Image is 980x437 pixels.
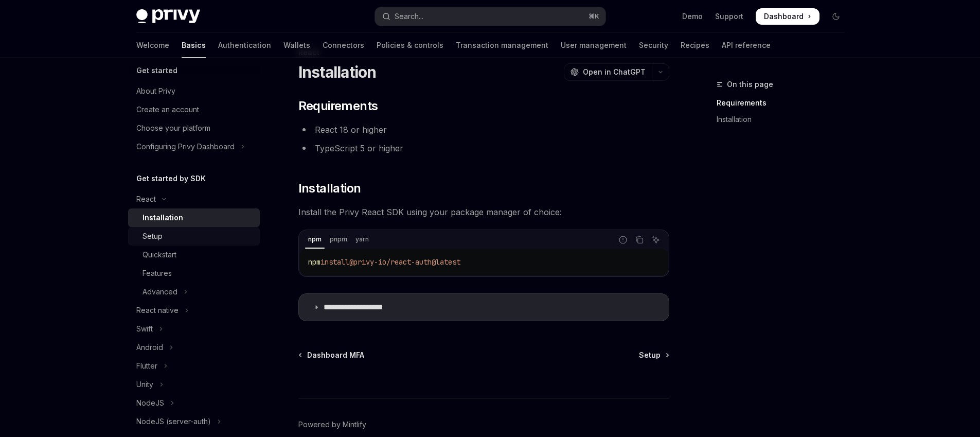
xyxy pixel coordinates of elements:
div: Search... [395,10,423,23]
a: API reference [722,33,771,58]
a: Requirements [717,95,852,111]
span: Setup [639,350,661,360]
button: Open search [375,7,605,26]
div: NodeJS [136,397,164,409]
button: Toggle Swift section [128,320,260,338]
span: On this page [727,78,773,91]
a: Setup [128,227,260,246]
div: About Privy [136,85,175,97]
div: Choose your platform [136,122,210,134]
span: @privy-io/react-auth@latest [349,257,460,267]
div: Setup [142,230,163,242]
a: Dashboard MFA [299,350,364,360]
a: Create an account [128,100,260,119]
a: Transaction management [456,33,548,58]
a: Policies & controls [377,33,443,58]
div: Installation [142,212,183,224]
a: Installation [128,208,260,227]
div: yarn [352,233,372,246]
span: npm [308,257,320,267]
button: Toggle Android section [128,338,260,357]
button: Open in ChatGPT [564,63,652,81]
div: Advanced [142,286,177,298]
span: Installation [298,180,361,197]
span: Install the Privy React SDK using your package manager of choice: [298,205,669,219]
a: Setup [639,350,668,360]
span: Open in ChatGPT [583,67,646,77]
a: Choose your platform [128,119,260,137]
div: React native [136,304,179,317]
button: Toggle Flutter section [128,357,260,375]
span: install [320,257,349,267]
span: Requirements [298,98,378,114]
div: Quickstart [142,249,176,261]
a: Connectors [323,33,364,58]
div: Unity [136,378,153,391]
button: Ask AI [649,233,663,247]
span: Dashboard [764,11,804,22]
div: Features [142,267,172,279]
a: Basics [182,33,206,58]
a: Authentication [218,33,271,58]
a: Powered by Mintlify [298,419,366,430]
a: Wallets [283,33,310,58]
a: Demo [682,11,703,22]
span: Dashboard MFA [307,350,364,360]
div: Create an account [136,103,199,116]
div: pnpm [327,233,350,246]
span: ⌘ K [589,12,599,21]
button: Toggle dark mode [828,8,844,25]
a: Quickstart [128,246,260,264]
a: Welcome [136,33,169,58]
div: Configuring Privy Dashboard [136,141,235,153]
button: Toggle Advanced section [128,283,260,301]
button: Toggle NodeJS (server-auth) section [128,412,260,431]
button: Toggle React native section [128,301,260,320]
a: Dashboard [756,8,819,25]
li: React 18 or higher [298,123,669,137]
a: About Privy [128,82,260,100]
button: Toggle Unity section [128,375,260,394]
div: Swift [136,323,153,335]
div: NodeJS (server-auth) [136,415,211,428]
a: User management [561,33,627,58]
div: npm [305,233,325,246]
div: Flutter [136,360,157,372]
button: Toggle NodeJS section [128,394,260,412]
li: TypeScript 5 or higher [298,141,669,155]
h5: Get started by SDK [136,172,206,185]
div: Android [136,341,163,354]
a: Features [128,264,260,283]
a: Recipes [681,33,709,58]
a: Security [639,33,668,58]
button: Copy the contents from the code block [633,233,646,247]
button: Toggle Configuring Privy Dashboard section [128,137,260,156]
h1: Installation [298,63,377,81]
img: dark logo [136,9,200,24]
button: Toggle React section [128,190,260,208]
a: Installation [717,111,852,128]
div: React [136,193,156,205]
button: Report incorrect code [616,233,630,247]
a: Support [715,11,743,22]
